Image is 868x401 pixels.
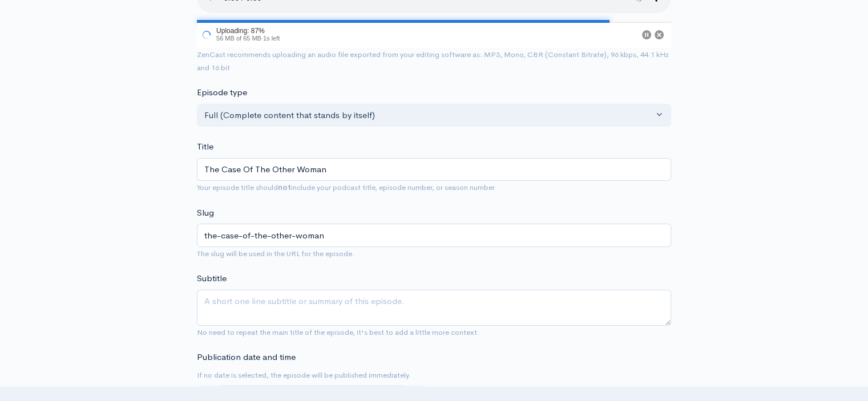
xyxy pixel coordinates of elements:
label: Title [197,140,213,153]
button: Full (Complete content that stands by itself) [197,104,671,127]
span: 56 MB of 65 MB · 1s left [216,35,280,42]
button: Pause [642,30,651,39]
input: What is the episode's title? [197,158,671,181]
input: title-of-episode [197,224,671,247]
div: Uploading: 87% [216,27,280,34]
small: No need to repeat the main title of the episode, it's best to add a little more context. [197,327,479,337]
small: Your episode title should include your podcast title, episode number, or season number. [197,183,497,192]
label: Episode type [197,86,247,99]
small: The slug will be used in the URL for the episode. [197,249,354,258]
label: Subtitle [197,272,227,285]
label: Slug [197,206,214,220]
small: If no date is selected, the episode will be published immediately. [197,370,411,380]
strong: not [278,183,291,192]
label: Publication date and time [197,351,296,364]
div: Full (Complete content that stands by itself) [204,109,653,122]
div: 87% [197,22,609,23]
button: Cancel [655,30,664,39]
small: ZenCast recommends uploading an audio file exported from your editing software as: MP3, Mono, CBR... [197,50,669,72]
div: Uploading [197,22,282,48]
